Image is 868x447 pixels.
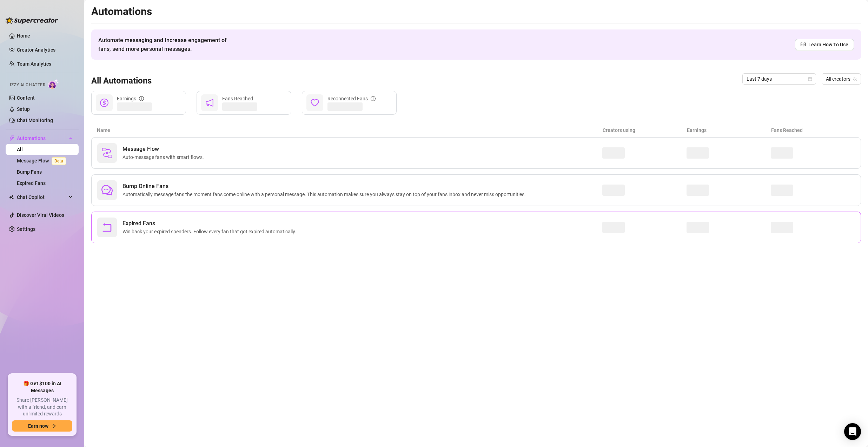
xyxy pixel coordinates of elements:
[17,133,67,144] span: Automations
[91,5,861,18] h2: Automations
[101,222,113,233] span: rollback
[801,42,806,47] span: read
[311,99,319,107] span: heart
[101,185,113,196] span: comment
[12,380,72,394] span: 🎁 Get $100 in AI Messages
[17,212,64,218] a: Discover Viral Videos
[205,99,214,107] span: notification
[17,147,23,152] a: All
[747,74,812,84] span: Last 7 days
[100,99,108,107] span: dollar
[17,95,35,101] a: Content
[808,41,848,48] span: Learn How To Use
[12,420,72,432] button: Earn nowarrow-right
[17,61,51,67] a: Team Analytics
[222,96,253,101] span: Fans Reached
[17,33,30,39] a: Home
[6,17,58,24] img: logo-BBDzfeDw.svg
[371,96,376,101] span: info-circle
[91,75,152,87] h3: All Automations
[28,423,48,429] span: Earn now
[122,153,207,161] span: Auto-message fans with smart flows.
[853,77,857,81] span: team
[17,106,30,112] a: Setup
[139,96,144,101] span: info-circle
[844,423,861,440] div: Open Intercom Messenger
[122,191,529,198] span: Automatically message fans the moment fans come online with a personal message. This automation m...
[826,74,857,84] span: All creators
[122,145,207,153] span: Message Flow
[48,79,59,89] img: AI Chatter
[9,135,15,141] span: thunderbolt
[122,182,529,191] span: Bump Online Fans
[327,95,376,102] div: Reconnected Fans
[17,158,69,164] a: Message FlowBeta
[122,219,299,228] span: Expired Fans
[17,169,42,175] a: Bump Fans
[10,82,45,88] span: Izzy AI Chatter
[52,157,66,165] span: Beta
[603,126,687,134] article: Creators using
[17,226,35,232] a: Settings
[17,44,73,55] a: Creator Analytics
[9,195,14,200] img: Chat Copilot
[122,228,299,235] span: Win back your expired spenders. Follow every fan that got expired automatically.
[98,36,233,53] span: Automate messaging and Increase engagement of fans, send more personal messages.
[17,180,46,186] a: Expired Fans
[12,397,72,418] span: Share [PERSON_NAME] with a friend, and earn unlimited rewards
[808,77,812,81] span: calendar
[117,95,144,102] div: Earnings
[687,126,771,134] article: Earnings
[771,126,855,134] article: Fans Reached
[51,423,56,428] span: arrow-right
[17,192,67,203] span: Chat Copilot
[97,126,603,134] article: Name
[795,39,854,50] a: Learn How To Use
[101,147,113,159] img: svg%3e
[17,118,53,123] a: Chat Monitoring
